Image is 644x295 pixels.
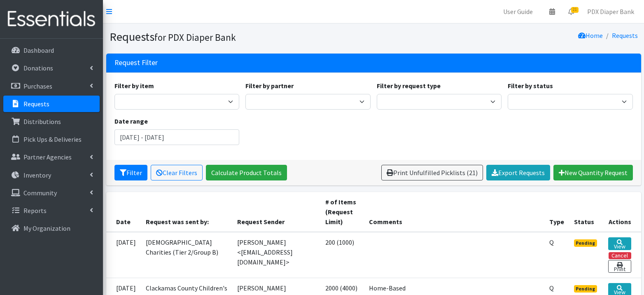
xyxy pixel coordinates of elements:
[23,64,53,72] p: Donations
[23,153,72,161] p: Partner Agencies
[544,192,569,232] th: Type
[114,116,148,126] label: Date range
[381,165,483,180] a: Print Unfulfilled Picklists (21)
[574,239,597,247] span: Pending
[23,171,51,179] p: Inventory
[206,165,287,180] a: Calculate Product Totals
[603,192,641,232] th: Actions
[364,192,544,232] th: Comments
[154,31,236,43] small: for PDX Diaper Bank
[245,81,294,91] label: Filter by partner
[3,167,100,183] a: Inventory
[3,96,100,112] a: Requests
[23,224,70,232] p: My Organization
[114,81,154,91] label: Filter by item
[612,31,638,40] a: Requests
[377,81,441,91] label: Filter by request type
[581,3,641,20] a: PDX Diaper Bank
[23,206,47,215] p: Reports
[110,30,371,44] h1: Requests
[3,131,100,147] a: Pick Ups & Deliveries
[497,3,539,20] a: User Guide
[553,165,633,180] a: New Quantity Request
[151,165,203,180] a: Clear Filters
[508,81,553,91] label: Filter by status
[549,238,554,246] abbr: Quantity
[23,82,52,90] p: Purchases
[114,129,240,145] input: January 1, 2011 - December 31, 2011
[3,185,100,201] a: Community
[3,42,100,59] a: Dashboard
[578,31,603,40] a: Home
[3,5,100,33] img: HumanEssentials
[562,3,581,20] a: 21
[232,192,320,232] th: Request Sender
[569,192,604,232] th: Status
[3,60,100,76] a: Donations
[608,237,631,250] a: View
[3,202,100,219] a: Reports
[23,135,82,143] p: Pick Ups & Deliveries
[23,189,57,197] p: Community
[232,232,320,278] td: [PERSON_NAME] <[EMAIL_ADDRESS][DOMAIN_NAME]>
[23,46,54,54] p: Dashboard
[3,220,100,236] a: My Organization
[549,284,554,292] abbr: Quantity
[23,100,49,108] p: Requests
[608,260,631,273] a: Print
[23,117,61,126] p: Distributions
[609,252,631,259] button: Cancel
[3,113,100,130] a: Distributions
[320,192,364,232] th: # of Items (Request Limit)
[486,165,550,180] a: Export Requests
[141,192,233,232] th: Request was sent by:
[141,232,233,278] td: [DEMOGRAPHIC_DATA] Charities (Tier 2/Group B)
[3,78,100,94] a: Purchases
[571,7,579,13] span: 21
[114,59,158,67] h3: Request Filter
[3,149,100,165] a: Partner Agencies
[106,192,141,232] th: Date
[574,285,597,293] span: Pending
[114,165,147,180] button: Filter
[106,232,141,278] td: [DATE]
[320,232,364,278] td: 200 (1000)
